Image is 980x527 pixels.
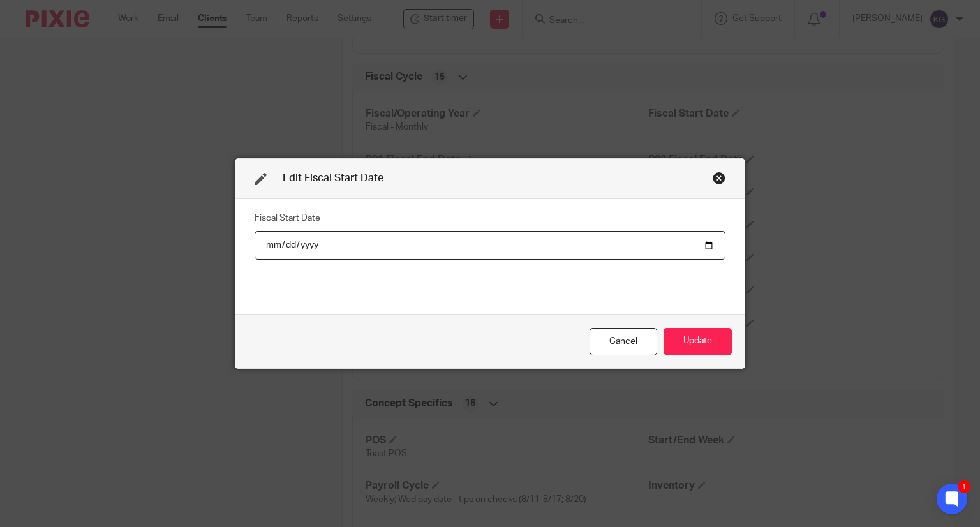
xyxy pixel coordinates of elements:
[255,231,725,260] input: YYYY-MM-DD
[255,212,320,225] label: Fiscal Start Date
[283,173,383,183] span: Edit Fiscal Start Date
[590,328,657,355] div: Close this dialog window
[713,172,725,184] div: Close this dialog window
[958,480,970,493] div: 1
[664,328,732,355] button: Update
